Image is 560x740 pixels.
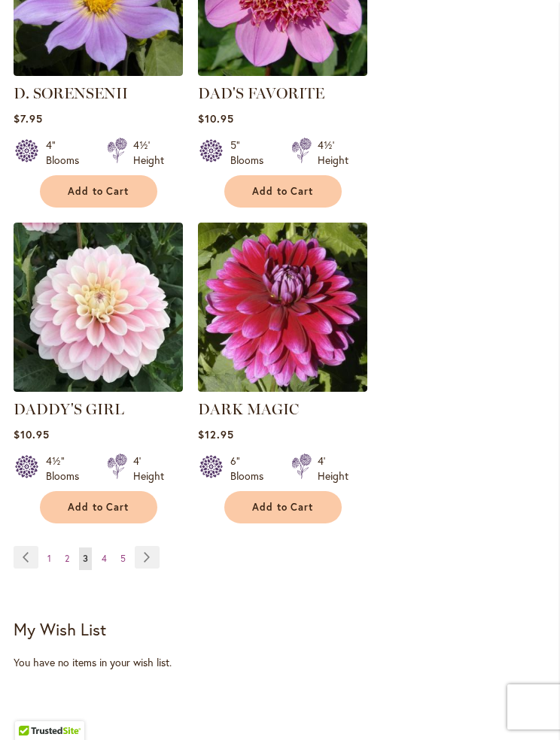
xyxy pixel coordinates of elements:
div: 4½" Blooms [46,453,89,484]
a: DARK MAGIC [198,400,299,418]
span: 3 [83,553,88,564]
a: DARK MAGIC [198,381,367,395]
span: 2 [65,553,69,564]
img: DARK MAGIC [198,223,367,392]
span: 4 [102,553,107,564]
div: 4½' Height [318,138,348,168]
a: D. SORENSENII [14,65,183,79]
strong: My Wish List [14,618,106,640]
a: 5 [117,547,129,570]
span: Add to Cart [68,501,129,514]
span: Add to Cart [252,185,314,198]
a: 2 [61,547,73,570]
span: Add to Cart [68,185,129,198]
a: D. SORENSENII [14,84,128,102]
div: 4" Blooms [46,138,89,168]
a: 1 [44,547,55,570]
span: Add to Cart [252,501,314,514]
div: 5" Blooms [230,138,273,168]
span: $7.95 [14,111,43,126]
a: 4 [98,547,111,570]
img: DADDY'S GIRL [14,223,183,392]
div: 4' Height [318,453,348,484]
div: 6" Blooms [230,453,273,484]
a: DAD'S FAVORITE [198,84,324,102]
span: 5 [120,553,126,564]
div: You have no items in your wish list. [14,655,546,670]
a: DAD'S FAVORITE [198,65,367,79]
a: DADDY'S GIRL [14,400,124,418]
span: $10.95 [14,427,50,441]
span: 1 [47,553,51,564]
div: 4' Height [133,453,164,484]
span: $12.95 [198,427,234,441]
button: Add to Cart [224,491,342,523]
button: Add to Cart [224,175,342,208]
iframe: Launch Accessibility Center [11,687,53,729]
a: DADDY'S GIRL [14,381,183,395]
div: 4½' Height [133,138,164,168]
button: Add to Cart [40,491,157,523]
button: Add to Cart [40,175,157,208]
span: $10.95 [198,111,234,126]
